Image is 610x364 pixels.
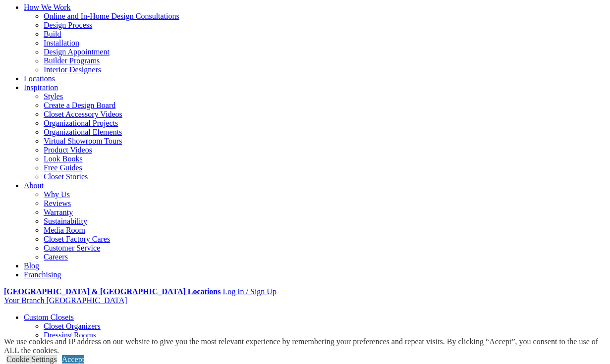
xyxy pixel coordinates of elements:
[6,355,57,364] a: Cookie Settings
[44,101,115,109] a: Create a Design Board
[44,253,68,261] a: Careers
[44,226,85,234] a: Media Room
[44,30,61,38] a: Build
[4,337,610,355] div: We use cookies and IP address on our website to give you the most relevant experience by remember...
[44,39,79,47] a: Installation
[44,92,63,101] a: Styles
[24,261,39,270] a: Blog
[44,146,92,154] a: Product Videos
[44,235,110,243] a: Closet Factory Cares
[44,65,101,74] a: Interior Designers
[4,296,44,305] span: Your Branch
[44,217,87,225] a: Sustainability
[44,172,88,181] a: Closet Stories
[44,56,100,65] a: Builder Programs
[44,190,70,199] a: Why Us
[44,208,73,216] a: Warranty
[24,74,55,83] a: Locations
[24,83,58,92] a: Inspiration
[24,270,61,279] a: Franchising
[44,48,110,56] a: Design Appointment
[24,181,44,190] a: About
[24,313,74,321] a: Custom Closets
[4,287,221,296] a: [GEOGRAPHIC_DATA] & [GEOGRAPHIC_DATA] Locations
[62,355,84,364] a: Accept
[44,155,83,163] a: Look Books
[222,287,276,296] a: Log In / Sign Up
[44,163,82,172] a: Free Guides
[44,331,96,339] a: Dressing Rooms
[4,296,127,305] a: Your Branch [GEOGRAPHIC_DATA]
[44,128,122,136] a: Organizational Elements
[44,12,179,20] a: Online and In-Home Design Consultations
[44,110,122,118] a: Closet Accessory Videos
[46,296,127,305] span: [GEOGRAPHIC_DATA]
[44,21,92,29] a: Design Process
[24,3,71,11] a: How We Work
[44,199,71,208] a: Reviews
[44,322,101,330] a: Closet Organizers
[44,137,122,145] a: Virtual Showroom Tours
[44,244,100,252] a: Customer Service
[44,119,118,127] a: Organizational Projects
